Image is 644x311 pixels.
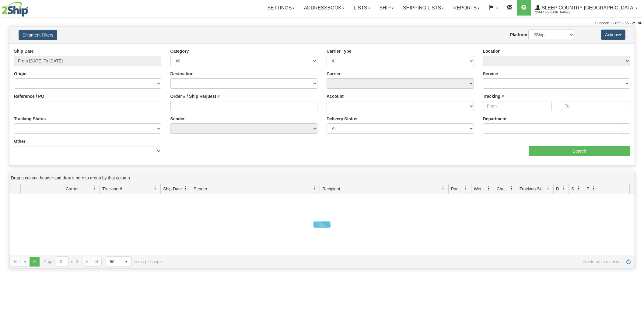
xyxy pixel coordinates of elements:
label: Location [483,48,501,54]
a: Recipient filter column settings [438,183,448,194]
a: Pickup Status filter column settings [589,183,599,194]
span: Tracking # [102,186,122,192]
span: Recipient [322,186,340,192]
label: Reference / PO [14,93,44,99]
label: Order # / Ship Request # [170,93,220,99]
span: Page of 0 [44,256,78,267]
a: Sender filter column settings [309,183,320,194]
span: Tracking Status [520,186,546,192]
label: Delivery Status [327,116,357,122]
span: 2044 / [PERSON_NAME] [535,9,581,16]
label: Other [14,138,25,144]
span: Sleep Country [GEOGRAPHIC_DATA] [540,5,635,10]
label: Service [483,71,498,77]
label: Platform [510,32,527,38]
a: Addressbook [299,0,349,16]
label: Sender [170,116,185,122]
a: Delivery Status filter column settings [558,183,569,194]
a: Shipping lists [398,0,449,16]
input: Search [529,146,630,156]
label: Ship Date [14,48,34,54]
a: Packages filter column settings [461,183,471,194]
div: Support: 1 - 855 - 55 - 2SHIP [2,21,642,26]
span: No items to display [170,259,619,264]
span: items per page [106,256,162,267]
span: Shipment Issues [571,186,576,192]
a: Carrier filter column settings [89,183,100,194]
iframe: chat widget [630,124,643,186]
span: Page 0 [30,257,39,267]
span: Delivery Status [556,186,561,192]
a: Sleep Country [GEOGRAPHIC_DATA] 2044 / [PERSON_NAME] [531,0,642,16]
span: select [121,257,131,267]
span: Sender [194,186,207,192]
a: Ship Date filter column settings [180,183,191,194]
a: Settings [263,0,299,16]
label: Tracking # [483,93,504,99]
label: Department [483,116,507,122]
a: Shipment Issues filter column settings [573,183,584,194]
input: From [483,101,552,111]
span: 50 [110,259,118,265]
a: Ship [375,0,398,16]
span: Charge [497,186,509,192]
a: Tracking Status filter column settings [543,183,553,194]
span: Carrier [66,186,79,192]
a: Weight filter column settings [484,183,494,194]
a: Tracking # filter column settings [150,183,160,194]
button: Actions [601,30,625,40]
label: Account [327,93,344,99]
a: Reports [449,0,484,16]
a: Charge filter column settings [506,183,517,194]
input: To [561,101,630,111]
span: Page sizes drop down [106,256,131,267]
span: Packages [451,186,464,192]
button: Shipment Filters [19,30,57,40]
a: Refresh [624,257,633,267]
span: Weight [474,186,487,192]
label: Category [170,48,189,54]
label: Carrier [327,71,341,77]
label: Carrier Type [327,48,351,54]
label: Tracking Status [14,116,46,122]
label: Origin [14,71,26,77]
div: grid grouping header [9,172,635,184]
span: Pickup Status [586,186,592,192]
a: Lists [349,0,375,16]
img: logo2044.jpg [2,2,28,17]
label: Destination [170,71,194,77]
span: Ship Date [163,186,182,192]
